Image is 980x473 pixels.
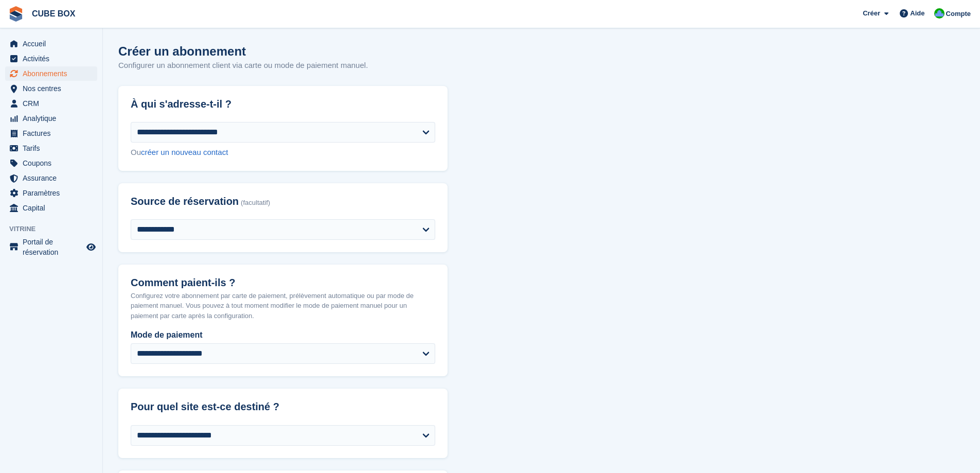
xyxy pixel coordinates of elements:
[23,111,84,126] span: Analytique
[910,8,924,19] span: Aide
[946,9,971,19] span: Compte
[131,291,435,321] p: Configurez votre abonnement par carte de paiement, prélèvement automatique ou par mode de paiemen...
[23,237,84,257] span: Portail de réservation
[131,329,435,341] label: Mode de paiement
[28,5,79,22] a: CUBE BOX
[5,111,97,126] a: menu
[131,98,435,110] h2: À qui s'adresse-t-il ?
[5,237,97,257] a: menu
[5,186,97,200] a: menu
[131,277,435,289] h2: Comment paient-ils ?
[23,37,84,51] span: Accueil
[131,147,435,159] div: Ou
[23,186,84,200] span: Paramètres
[131,401,435,413] h2: Pour quel site est-ce destiné ?
[5,81,97,96] a: menu
[118,60,368,72] p: Configurer un abonnement client via carte ou mode de paiement manuel.
[5,126,97,141] a: menu
[5,66,97,81] a: menu
[23,156,84,170] span: Coupons
[23,66,84,81] span: Abonnements
[863,8,880,19] span: Créer
[23,141,84,155] span: Tarifs
[131,196,239,207] span: Source de réservation
[118,44,246,58] h1: Créer un abonnement
[5,201,97,215] a: menu
[5,37,97,51] a: menu
[934,8,945,19] img: Cube Box
[23,81,84,96] span: Nos centres
[23,96,84,111] span: CRM
[23,126,84,141] span: Factures
[241,199,270,207] span: (facultatif)
[85,241,97,253] a: Boutique d'aperçu
[23,171,84,185] span: Assurance
[141,148,228,156] a: créer un nouveau contact
[23,51,84,66] span: Activités
[8,6,24,22] img: stora-icon-8386f47178a22dfd0bd8f6a31ec36ba5ce8667c1dd55bd0f319d3a0aa187defe.svg
[23,201,84,215] span: Capital
[5,51,97,66] a: menu
[5,141,97,155] a: menu
[9,224,102,234] span: Vitrine
[5,171,97,185] a: menu
[5,156,97,170] a: menu
[5,96,97,111] a: menu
